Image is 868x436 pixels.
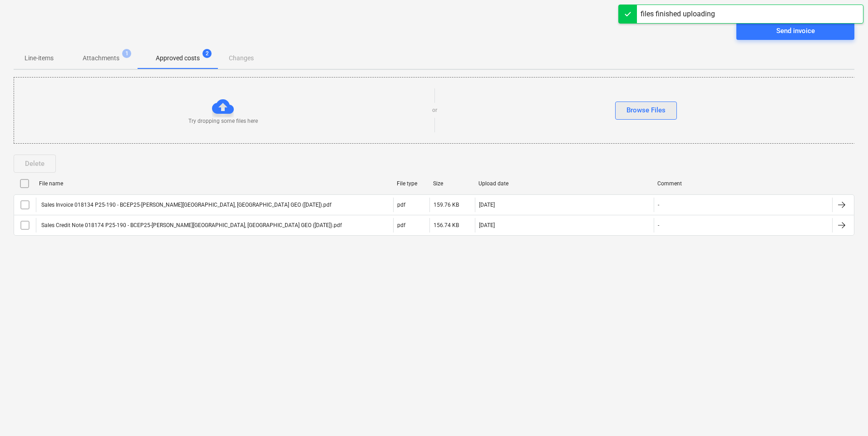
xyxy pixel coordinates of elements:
[434,222,459,228] div: 156.74 KB
[188,117,258,125] p: Try dropping some files here
[776,25,815,37] div: Send invoice
[434,202,459,208] div: 159.76 KB
[156,53,200,63] p: Approved costs
[14,77,855,144] div: Try dropping some files hereorBrowse Files
[641,9,715,19] div: files finished uploading
[658,202,659,208] div: -
[479,222,495,228] div: [DATE]
[397,222,405,228] div: pdf
[397,202,405,208] div: pdf
[432,107,437,114] p: or
[39,180,390,187] div: File name
[202,49,212,58] span: 2
[122,49,131,58] span: 1
[397,180,426,187] div: File type
[25,53,54,63] p: Line-items
[658,222,659,228] div: -
[615,102,677,120] button: Browse Files
[40,202,331,208] div: Sales Invoice 018134 P25-190 - BCEP25-[PERSON_NAME][GEOGRAPHIC_DATA], [GEOGRAPHIC_DATA] GEO ([DAT...
[736,22,854,40] button: Send invoice
[657,180,829,187] div: Comment
[479,202,495,208] div: [DATE]
[626,104,666,116] div: Browse Files
[478,180,650,187] div: Upload date
[40,222,342,228] div: Sales Credit Note 018174 P25-190 - BCEP25-[PERSON_NAME][GEOGRAPHIC_DATA], [GEOGRAPHIC_DATA] GEO (...
[433,180,471,187] div: Size
[83,53,119,63] p: Attachments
